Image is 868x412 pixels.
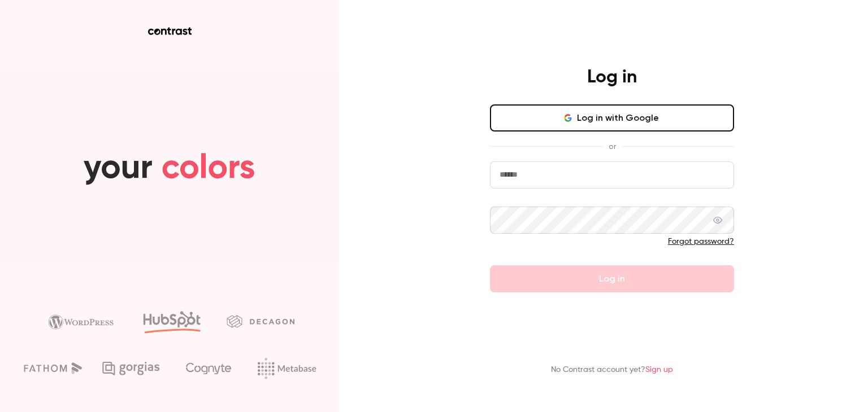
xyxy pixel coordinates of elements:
[603,141,622,152] span: or
[645,366,673,374] a: Sign up
[227,315,294,327] img: decagon
[551,364,673,376] p: No Contrast account yet?
[490,104,734,132] button: Log in with Google
[587,66,637,89] h4: Log in
[668,238,734,246] a: Forgot password?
